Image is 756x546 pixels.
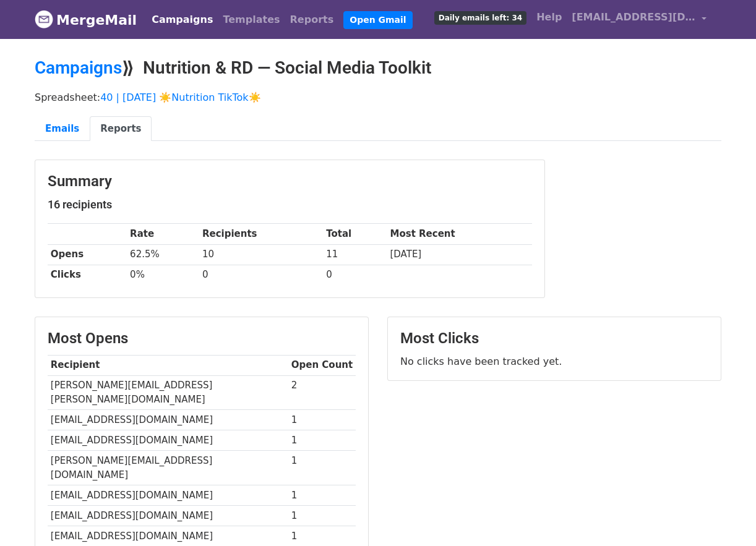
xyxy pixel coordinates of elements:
td: 1 [288,430,356,451]
a: Reports [285,7,339,32]
a: Emails [35,116,90,142]
td: 0 [199,265,323,285]
td: [PERSON_NAME][EMAIL_ADDRESS][DOMAIN_NAME] [48,451,288,485]
td: [EMAIL_ADDRESS][DOMAIN_NAME] [48,485,288,506]
th: Recipient [48,355,288,375]
th: Clicks [48,265,127,285]
a: Open Gmail [343,11,412,29]
td: [PERSON_NAME][EMAIL_ADDRESS][PERSON_NAME][DOMAIN_NAME] [48,375,288,410]
td: [EMAIL_ADDRESS][DOMAIN_NAME] [48,410,288,430]
th: Rate [127,224,199,244]
a: Campaigns [147,7,218,32]
a: Daily emails left: 34 [429,5,531,30]
td: 1 [288,451,356,485]
th: Recipients [199,224,323,244]
td: 1 [288,506,356,526]
td: 1 [288,485,356,506]
td: 0 [323,265,387,285]
td: 0% [127,265,199,285]
td: 62.5% [127,244,199,265]
a: Campaigns [35,58,122,78]
td: [DATE] [387,244,532,265]
iframe: Chat Widget [694,487,756,546]
td: 1 [288,410,356,430]
a: 40 | [DATE] ☀️Nutrition TikTok☀️ [100,92,260,103]
h3: Most Opens [48,330,356,348]
h2: ⟫ Nutrition & RD — Social Media Toolkit [35,58,721,79]
p: No clicks have been tracked yet. [400,355,708,368]
a: Reports [90,116,152,142]
a: Templates [218,7,285,32]
td: [EMAIL_ADDRESS][DOMAIN_NAME] [48,506,288,526]
th: Opens [48,244,127,265]
td: 10 [199,244,323,265]
th: Total [323,224,387,244]
th: Most Recent [387,224,532,244]
a: [EMAIL_ADDRESS][DOMAIN_NAME] [567,5,711,34]
td: [EMAIL_ADDRESS][DOMAIN_NAME] [48,430,288,451]
td: 11 [323,244,387,265]
h3: Summary [48,173,532,190]
span: [EMAIL_ADDRESS][DOMAIN_NAME] [572,10,695,25]
h5: 16 recipients [48,198,532,211]
a: Help [531,5,567,30]
img: MergeMail logo [35,10,53,28]
a: MergeMail [35,7,137,33]
th: Open Count [288,355,356,375]
span: Daily emails left: 34 [434,11,526,25]
h3: Most Clicks [400,330,708,348]
td: 2 [288,375,356,410]
p: Spreadsheet: [35,91,721,104]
